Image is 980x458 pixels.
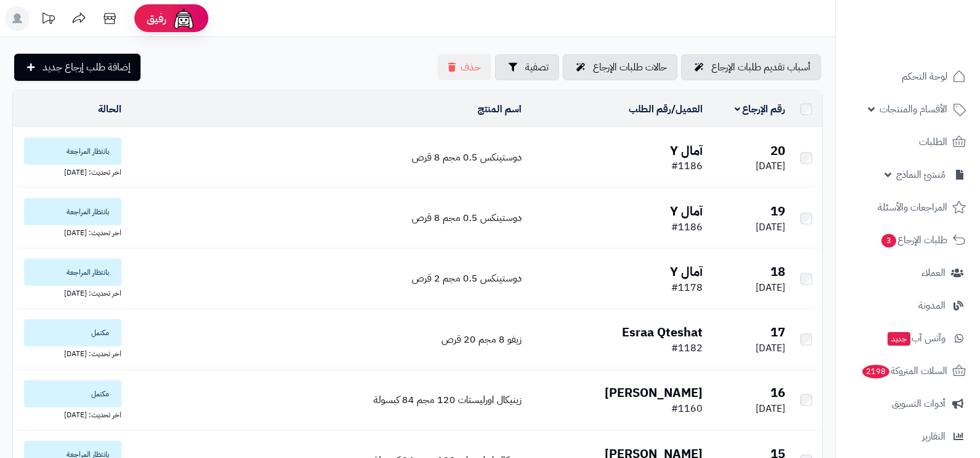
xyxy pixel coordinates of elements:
[902,68,947,85] span: لوحة التحكم
[892,395,945,412] span: أدوات التسويق
[671,401,703,416] span: #1160
[460,60,481,75] span: حذف
[629,102,671,117] a: رقم الطلب
[593,60,667,75] span: حالات طلبات الإرجاع
[478,102,521,117] a: اسم المنتج
[525,60,549,75] span: تصفية
[374,393,521,407] a: زينيكال اورليستات 120 مجم 84 كبسولة
[843,356,973,386] a: السلات المتروكة2198
[919,133,947,151] span: الطلبات
[843,323,973,353] a: وآتس آبجديد
[756,401,785,416] span: [DATE]
[735,102,786,117] a: رقم الإرجاع
[880,101,947,118] span: الأقسام والمنتجات
[878,199,947,216] span: المراجعات والأسئلة
[921,264,945,281] span: العملاء
[770,141,785,160] b: 20
[756,341,785,356] span: [DATE]
[671,280,703,295] span: #1178
[880,231,947,249] span: طلبات الإرجاع
[918,297,945,314] span: المدونة
[18,407,121,420] div: اخر تحديث: [DATE]
[670,262,703,281] b: آمال Y
[622,323,703,341] b: Esraa Qteshat
[441,332,521,347] a: زيفو 8 مجم 20 قرص
[671,220,703,235] span: #1186
[711,60,811,75] span: أسباب تقديم طلبات الإرجاع
[670,202,703,220] b: آمال Y
[98,102,121,117] a: الحالة
[886,330,945,347] span: وآتس آب
[526,91,708,127] td: /
[681,54,821,80] a: أسباب تقديم طلبات الإرجاع
[843,62,973,91] a: لوحة التحكم
[881,234,896,248] span: 3
[843,127,973,157] a: الطلبات
[862,365,889,378] span: 2198
[670,141,703,160] b: آمال Y
[43,60,131,75] span: إضافة طلب إرجاع جديد
[18,165,121,178] div: اخر تحديث: [DATE]
[605,383,703,402] b: [PERSON_NAME]
[171,6,196,31] img: ai-face.png
[24,259,121,286] span: بانتظار المراجعة
[671,341,703,356] span: #1182
[770,323,785,341] b: 17
[843,389,973,418] a: أدوات التسويق
[33,6,63,34] a: تحديثات المنصة
[147,11,166,26] span: رفيق
[412,150,521,165] a: دوستينكس 0.5 مجم 8 قرص
[888,332,910,346] span: جديد
[756,220,785,235] span: [DATE]
[843,193,973,222] a: المراجعات والأسئلة
[676,102,703,117] a: العميل
[18,225,121,238] div: اخر تحديث: [DATE]
[563,54,677,80] a: حالات طلبات الإرجاع
[896,33,968,59] img: logo-2.png
[18,346,121,359] div: اخر تحديث: [DATE]
[24,380,121,407] span: مكتمل
[861,362,947,380] span: السلات المتروكة
[843,291,973,320] a: المدونة
[843,258,973,288] a: العملاء
[896,166,945,183] span: مُنشئ النماذج
[922,428,945,445] span: التقارير
[495,54,559,80] button: تصفية
[770,202,785,220] b: 19
[412,210,521,225] a: دوستينكس 0.5 مجم 8 قرص
[843,225,973,255] a: طلبات الإرجاع3
[24,319,121,346] span: مكتمل
[18,286,121,299] div: اخر تحديث: [DATE]
[412,271,521,286] a: دوستينكس 0.5 مجم 2 قرص
[14,54,141,81] a: إضافة طلب إرجاع جديد
[770,383,785,402] b: 16
[756,280,785,295] span: [DATE]
[24,138,121,165] span: بانتظار المراجعة
[438,54,491,80] button: حذف
[671,159,703,173] span: #1186
[770,262,785,281] b: 18
[756,159,785,173] span: [DATE]
[843,422,973,451] a: التقارير
[24,198,121,225] span: بانتظار المراجعة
